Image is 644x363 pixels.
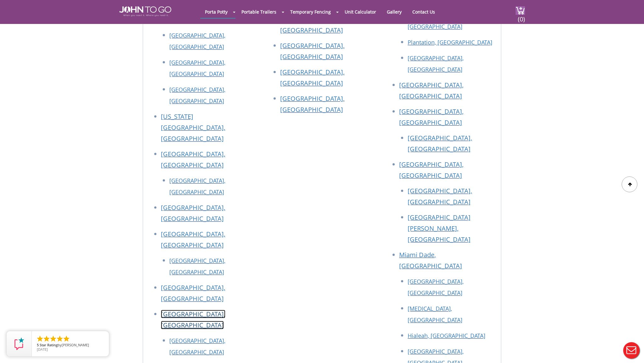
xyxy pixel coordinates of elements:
a: [GEOGRAPHIC_DATA], [GEOGRAPHIC_DATA] [169,177,225,196]
a: Plantation, [GEOGRAPHIC_DATA] [408,38,492,46]
a: [GEOGRAPHIC_DATA], [GEOGRAPHIC_DATA] [408,278,464,297]
li:  [56,335,64,343]
li:  [49,335,57,343]
a: [GEOGRAPHIC_DATA], [GEOGRAPHIC_DATA] [399,107,464,127]
span: 5 [37,343,39,347]
a: [GEOGRAPHIC_DATA], [GEOGRAPHIC_DATA] [161,310,225,329]
a: [GEOGRAPHIC_DATA][PERSON_NAME], [GEOGRAPHIC_DATA] [408,213,471,244]
span: (0) [517,10,525,23]
a: [GEOGRAPHIC_DATA], [GEOGRAPHIC_DATA] [169,257,225,276]
a: [GEOGRAPHIC_DATA], [GEOGRAPHIC_DATA] [161,230,225,249]
a: [GEOGRAPHIC_DATA], [GEOGRAPHIC_DATA] [161,203,225,223]
a: [GEOGRAPHIC_DATA], [GEOGRAPHIC_DATA] [280,68,345,87]
li:  [63,335,70,343]
a: Miami Dade, [GEOGRAPHIC_DATA] [399,251,462,270]
a: [GEOGRAPHIC_DATA], [GEOGRAPHIC_DATA] [399,81,464,100]
a: [GEOGRAPHIC_DATA], [GEOGRAPHIC_DATA] [161,283,225,303]
a: [GEOGRAPHIC_DATA], [GEOGRAPHIC_DATA] [169,32,225,50]
span: [DATE] [37,347,48,352]
a: [MEDICAL_DATA], [GEOGRAPHIC_DATA] [408,305,462,324]
a: [US_STATE][GEOGRAPHIC_DATA], [GEOGRAPHIC_DATA] [161,112,225,143]
li:  [36,335,44,343]
a: [GEOGRAPHIC_DATA], [GEOGRAPHIC_DATA] [161,150,225,169]
a: Porta Potty [200,6,232,18]
a: [GEOGRAPHIC_DATA], [GEOGRAPHIC_DATA] [280,94,345,114]
a: [GEOGRAPHIC_DATA], [GEOGRAPHIC_DATA] [280,41,345,61]
a: Unit Calculator [340,6,381,18]
a: [GEOGRAPHIC_DATA], [GEOGRAPHIC_DATA] [408,187,472,206]
a: Temporary Fencing [285,6,336,18]
img: Review Rating [13,337,25,350]
a: [GEOGRAPHIC_DATA], [GEOGRAPHIC_DATA] [169,86,225,105]
span: by [37,343,104,348]
span: Star Rating [40,343,58,347]
a: [GEOGRAPHIC_DATA], [GEOGRAPHIC_DATA] [408,134,472,153]
a: Hialeah, [GEOGRAPHIC_DATA] [408,332,485,339]
a: [GEOGRAPHIC_DATA], [GEOGRAPHIC_DATA] [169,337,225,356]
li:  [43,335,50,343]
a: Contact Us [408,6,440,18]
a: [GEOGRAPHIC_DATA], [GEOGRAPHIC_DATA] [399,160,464,180]
a: [GEOGRAPHIC_DATA], [GEOGRAPHIC_DATA] [169,59,225,78]
a: Pembroke Pines, [GEOGRAPHIC_DATA] [408,11,462,30]
img: cart a [516,6,525,15]
span: [PERSON_NAME] [62,343,89,347]
a: Gallery [382,6,406,18]
button: Live Chat [619,338,644,363]
a: [GEOGRAPHIC_DATA], [GEOGRAPHIC_DATA] [408,54,464,73]
img: JOHN to go [119,6,171,16]
a: Portable Trailers [237,6,281,18]
a: [GEOGRAPHIC_DATA], [GEOGRAPHIC_DATA] [280,15,345,34]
